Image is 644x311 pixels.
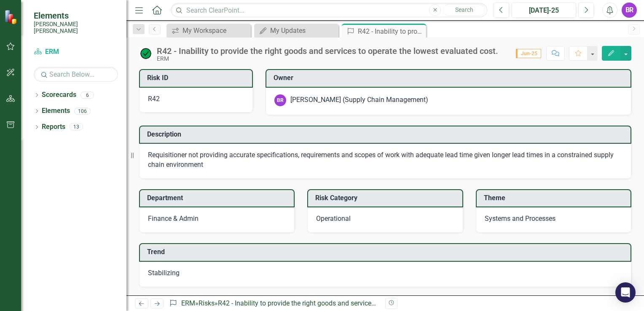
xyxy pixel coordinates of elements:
div: ERM [157,56,498,62]
span: Elements [34,11,118,21]
div: [DATE]-25 [515,5,573,16]
span: Stabilizing [148,269,180,277]
div: My Updates [270,25,336,36]
h3: Risk Category [315,194,458,202]
button: BR [622,3,637,18]
a: Reports [42,122,65,132]
a: My Workspace [169,25,249,36]
div: 13 [70,123,83,131]
div: R42 - Inability to provide the right goods and services to operate the lowest evaluated cost. [358,26,424,37]
span: Search [455,6,473,13]
h3: Owner [274,74,627,82]
img: Manageable [139,47,153,60]
a: Risks [199,299,215,307]
a: My Updates [256,25,336,36]
img: ClearPoint Strategy [4,10,19,24]
div: R42 - Inability to provide the right goods and services to operate the lowest evaluated cost. [218,299,485,307]
div: Open Intercom Messenger [615,282,636,303]
a: Scorecards [42,90,76,100]
div: 6 [80,91,94,99]
div: 106 [74,107,91,115]
h3: Trend [147,248,626,256]
div: My Workspace [182,25,249,36]
a: Elements [42,106,70,116]
span: Jun-25 [516,49,541,58]
small: [PERSON_NAME] [PERSON_NAME] [34,21,118,35]
span: Requisitioner not providing accurate specifications, requirements and scopes of work with adequat... [148,151,614,169]
h3: Department [147,194,290,202]
div: R42 - Inability to provide the right goods and services to operate the lowest evaluated cost. [157,46,498,56]
h3: Risk ID [147,74,248,82]
h3: Description [147,131,626,138]
span: R42 [148,95,160,103]
a: ERM [181,299,195,307]
h3: Theme [484,194,626,202]
span: Systems and Processes [485,214,555,223]
span: Finance & Admin [148,214,199,223]
button: [DATE]-25 [512,3,576,18]
div: BR [274,94,286,106]
a: ERM [34,47,118,57]
span: Operational [316,214,351,223]
input: Search Below... [34,67,118,82]
div: [PERSON_NAME] (Supply Chain Management) [290,95,428,105]
button: Search [443,4,485,16]
input: Search ClearPoint... [171,3,487,18]
div: » » [169,299,379,308]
